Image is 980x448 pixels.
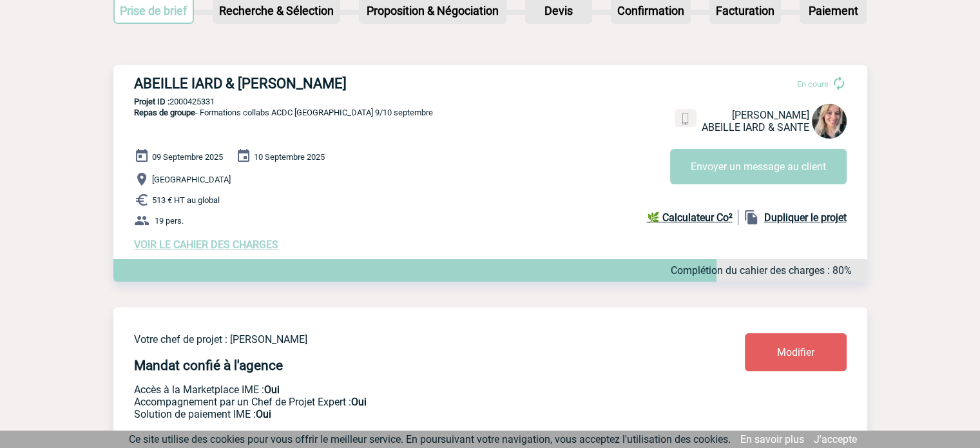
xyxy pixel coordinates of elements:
[155,216,184,226] span: 19 pers.
[797,79,829,89] span: En cours
[647,211,733,224] b: 🌿 Calculateur Co²
[134,358,283,373] h4: Mandat confié à l'agence
[254,152,325,162] span: 10 Septembre 2025
[113,97,867,106] p: 2000425331
[134,97,169,106] b: Projet ID :
[764,211,847,224] b: Dupliquer le projet
[814,433,857,445] a: J'accepte
[152,195,220,205] span: 513 € HT au global
[744,209,759,225] img: file_copy-black-24dp.png
[670,149,847,184] button: Envoyer un message au client
[264,384,280,396] b: Oui
[134,396,669,408] p: Prestation payante
[740,433,804,445] a: En savoir plus
[134,108,433,117] span: - Formations collabs ACDC [GEOGRAPHIC_DATA] 9/10 septembre
[129,433,731,445] span: Ce site utilise des cookies pour vous offrir le meilleur service. En poursuivant votre navigation...
[256,408,271,420] b: Oui
[680,113,691,124] img: portable.png
[812,104,847,139] img: 129785-0.jpg
[134,75,521,92] h3: ABEILLE IARD & [PERSON_NAME]
[134,333,669,346] p: Votre chef de projet : [PERSON_NAME]
[134,239,278,251] a: VOIR LE CAHIER DES CHARGES
[647,209,738,225] a: 🌿 Calculateur Co²
[134,408,669,420] p: Conformité aux process achat client, Prise en charge de la facturation, Mutualisation de plusieur...
[152,175,231,184] span: [GEOGRAPHIC_DATA]
[134,108,195,117] span: Repas de groupe
[351,396,367,408] b: Oui
[702,121,809,133] span: ABEILLE IARD & SANTE
[134,384,669,396] p: Accès à la Marketplace IME :
[777,346,814,358] span: Modifier
[732,109,809,121] span: [PERSON_NAME]
[152,152,223,162] span: 09 Septembre 2025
